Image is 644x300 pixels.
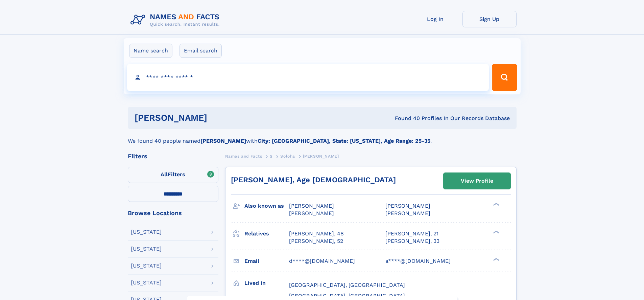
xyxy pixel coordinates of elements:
[289,230,344,237] a: [PERSON_NAME], 48
[129,44,172,58] label: Name search
[385,237,439,245] a: [PERSON_NAME], 33
[301,115,510,122] div: Found 40 Profiles In Our Records Database
[385,210,430,216] span: [PERSON_NAME]
[244,200,289,212] h3: Also known as
[131,246,162,252] div: [US_STATE]
[492,230,500,234] div: ❯
[492,202,500,207] div: ❯
[492,64,517,91] button: Search Button
[131,263,162,269] div: [US_STATE]
[244,228,289,239] h3: Relatives
[461,173,493,189] div: View Profile
[135,114,301,122] h1: [PERSON_NAME]
[270,152,273,160] a: S
[280,154,295,159] span: Soloha
[492,257,500,261] div: ❯
[289,203,334,209] span: [PERSON_NAME]
[127,64,489,91] input: search input
[303,154,339,159] span: [PERSON_NAME]
[289,210,334,216] span: [PERSON_NAME]
[225,152,262,160] a: Names and Facts
[270,154,273,159] span: S
[128,11,225,29] img: Logo Names and Facts
[444,173,510,189] a: View Profile
[180,44,222,58] label: Email search
[128,129,517,145] div: We found 40 people named with .
[161,171,168,178] span: All
[244,255,289,267] h3: Email
[408,11,462,27] a: Log In
[231,176,396,184] a: [PERSON_NAME], Age [DEMOGRAPHIC_DATA]
[128,167,218,183] label: Filters
[258,138,430,144] b: City: [GEOGRAPHIC_DATA], State: [US_STATE], Age Range: 25-35
[462,11,517,27] a: Sign Up
[289,282,405,288] span: [GEOGRAPHIC_DATA], [GEOGRAPHIC_DATA]
[128,210,218,216] div: Browse Locations
[244,277,289,289] h3: Lived in
[385,230,438,237] a: [PERSON_NAME], 21
[289,237,343,245] a: [PERSON_NAME], 52
[289,293,405,299] span: [GEOGRAPHIC_DATA], [GEOGRAPHIC_DATA]
[385,203,430,209] span: [PERSON_NAME]
[200,138,246,144] b: [PERSON_NAME]
[131,229,162,235] div: [US_STATE]
[131,280,162,285] div: [US_STATE]
[128,153,218,159] div: Filters
[280,152,295,160] a: Soloha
